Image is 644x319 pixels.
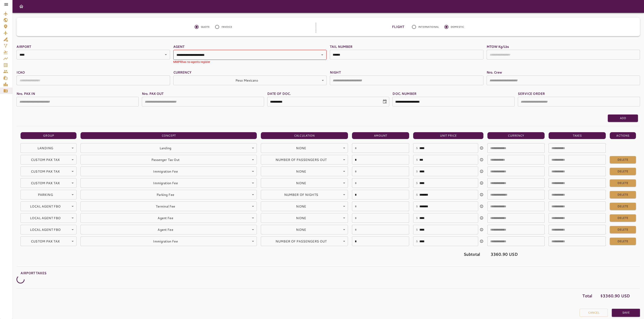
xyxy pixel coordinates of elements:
button: DELETE [610,156,636,164]
button: Open drawer [17,2,25,10]
p: $ [416,227,418,232]
button: DELETE [610,191,636,198]
label: MTOW Kg/Lbs [487,44,640,49]
label: Nro. Crew [487,70,640,75]
button: DELETE [610,214,636,222]
p: $ 3360.90 USD [600,293,630,299]
div: Peso Mexicano [173,76,327,85]
th: CALCULATION [261,132,348,139]
p: $ [416,146,418,150]
div: Peso Mexicano [80,236,257,246]
div: Peso Mexicano [261,201,348,211]
button: Save [612,309,640,317]
label: FLIGHT [392,23,404,31]
div: Peso Mexicano [80,213,257,223]
th: TAXES [549,132,606,139]
svg: Peso Mexicano [480,193,483,196]
p: $ [416,157,418,162]
td: Subtotal [413,248,483,260]
div: Peso Mexicano [261,213,348,223]
div: Peso Mexicano [21,155,76,165]
div: Peso Mexicano [261,167,348,176]
button: DELETE [610,179,636,187]
div: Peso Mexicano [80,167,257,176]
div: MMPR has no agents register [173,60,327,64]
div: Peso Mexicano [21,167,76,176]
span: QUOTE [201,25,210,29]
div: Peso Mexicano [21,178,76,188]
span: INTERNATIONAL [418,25,439,29]
div: Peso Mexicano [261,155,348,165]
label: DOC. NUMBER [392,91,515,96]
span: DOMESTIC [451,25,464,29]
label: CURRENCY [173,70,327,75]
label: AIRPORT [17,44,170,49]
button: Choose date, selected date is Jul 23, 2025 [381,98,389,106]
th: GROUP [21,132,76,139]
button: Open [319,52,325,58]
div: Peso Mexicano [80,225,257,234]
p: $ [416,192,418,197]
div: Peso Mexicano [261,143,348,153]
th: ACTIONS [610,132,636,139]
svg: Peso Mexicano [480,170,483,173]
div: Peso Mexicano [21,236,76,246]
div: Peso Mexicano [80,178,257,188]
button: Add [608,115,638,122]
div: Peso Mexicano [80,143,257,153]
svg: Peso Mexicano [480,158,483,162]
label: NIGHT [330,70,483,75]
svg: Peso Mexicano [480,181,483,185]
svg: Peso Mexicano [480,204,483,208]
th: AMOUNT [352,132,409,139]
div: Peso Mexicano [80,155,257,165]
div: Peso Mexicano [261,190,348,199]
div: Peso Mexicano [21,213,76,223]
svg: Peso Mexicano [480,216,483,220]
div: Peso Mexicano [261,236,348,246]
label: TAIL NUMBER [330,44,483,49]
div: Peso Mexicano [80,190,257,199]
p: $ [416,216,418,220]
p: $ [416,169,418,174]
button: DELETE [610,168,636,175]
label: AGENT [173,44,327,49]
label: SERVICE ORDER [518,91,640,96]
label: ICAO [17,70,170,75]
div: Peso Mexicano [21,225,76,234]
th: CURRENCY [487,132,545,139]
p: AIRPORT TAXES [21,271,640,275]
th: CONCEPT [80,132,257,139]
div: Peso Mexicano [80,201,257,211]
svg: Peso Mexicano [480,239,483,243]
button: Cancel [580,309,608,317]
button: DELETE [610,238,636,245]
p: $ [416,204,418,209]
div: Peso Mexicano [21,143,76,153]
td: 3360.90 USD [487,248,545,260]
button: DELETE [610,226,636,233]
label: Nro. PAX IN [17,91,139,96]
svg: Peso Mexicano [480,146,483,150]
span: INVOICE [221,25,232,29]
button: DELETE [610,203,636,210]
div: Peso Mexicano [21,190,76,199]
p: Total [582,293,592,299]
svg: Peso Mexicano [480,228,483,231]
p: $ [416,181,418,185]
p: $ [416,239,418,244]
div: Peso Mexicano [261,178,348,188]
button: Open [163,52,169,57]
div: Peso Mexicano [261,225,348,234]
label: Nro. PAX OUT [142,91,264,96]
th: UNIT PRICE [413,132,483,139]
label: DATE OF DOC. [267,91,389,96]
div: Peso Mexicano [21,201,76,211]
